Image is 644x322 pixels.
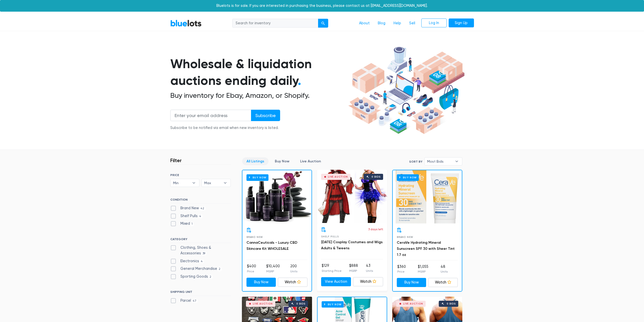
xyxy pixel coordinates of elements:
[271,157,294,165] a: Buy Now
[321,277,351,286] a: View Auction
[290,263,297,274] li: 200
[170,205,206,211] label: Brand New
[447,302,456,305] div: 0 bids
[389,18,405,28] a: Help
[170,221,194,226] label: Mixed
[242,157,268,165] a: All Listings
[451,158,462,165] b: ▾
[346,44,466,137] img: hero-ee84e7d0318cb26816c560f6b4441b76977f77a177738b4e94f68c95b2b83dbb.png
[397,269,406,274] p: Price
[366,269,373,273] p: Units
[170,110,251,121] input: Enter your email address
[170,298,198,304] label: Parcel
[366,263,373,273] li: 43
[328,176,348,178] div: Live Auction
[355,18,374,28] a: About
[278,278,307,287] a: Watch
[246,174,268,181] h6: Buy Now
[266,269,280,274] p: MSRP
[242,170,311,223] a: Buy Now
[393,170,462,223] a: Buy Now
[170,266,222,272] label: General Merchandise
[368,227,383,232] p: 3 days left
[253,302,273,305] div: Live Auction
[296,157,325,165] a: Live Auction
[290,269,297,274] p: Units
[428,278,458,287] a: Watch
[198,214,203,218] span: 4
[170,91,346,100] h2: Buy inventory for Ebay, Amazon, or Shopify.
[189,179,199,187] b: ▾
[321,240,383,250] a: [DATE] Cosplay Costumes and Wigs Adults & Tweens
[296,302,305,305] div: 0 bids
[409,159,422,164] label: Sort By
[170,55,346,89] h1: Wholesale & liquidation auctions ending daily
[397,240,455,257] a: CeraVe Hydrating Mineral Sunscreen SPF 30 with Sheer Tint 1.7 oz
[170,173,231,177] h6: PRICE
[199,206,206,211] span: 42
[397,264,406,274] li: $360
[170,245,231,256] label: Clothing, Shoes & Accessories
[397,174,419,181] h6: Buy Now
[170,198,231,203] h6: CONDITION
[170,274,213,279] label: Sporting Goods
[349,263,358,273] li: $888
[190,222,194,226] span: 1
[441,269,448,274] p: Units
[251,110,280,121] input: Subscribe
[397,236,413,238] span: Brand New
[322,269,342,273] p: Starting Price
[441,264,448,274] li: 48
[353,277,383,286] a: Watch
[199,259,204,263] span: 4
[349,269,358,273] p: MSRP
[247,263,256,274] li: $400
[170,157,182,163] h3: Filter
[170,258,204,264] label: Electronics
[232,19,318,28] input: Search for inventory
[217,267,222,271] span: 2
[317,170,387,223] a: Live Auction 0 bids
[374,18,389,28] a: Blog
[403,302,423,305] div: Live Auction
[170,290,231,296] h6: SHIPPING UNIT
[322,301,344,308] h6: Buy Now
[449,18,474,28] a: Sign Up
[427,158,452,165] span: Most Bids
[246,240,297,251] a: CannaCeuticals - Luxury CBD Skincare Kit WHOLESALE
[173,179,190,187] span: Min
[321,235,339,238] span: Shelf Pulls
[191,299,198,303] span: 47
[418,264,428,274] li: $1,055
[170,237,231,243] h6: CATEGORY
[170,20,202,27] a: BlueLots
[201,252,207,256] span: 39
[397,278,426,287] a: Buy Now
[170,125,280,131] div: Subscribe to be notified via email when new inventory is listed.
[418,269,428,274] p: MSRP
[246,278,276,287] a: Buy Now
[208,275,213,279] span: 2
[298,73,301,88] span: .
[371,176,381,178] div: 0 bids
[247,269,256,274] p: Price
[204,179,221,187] span: Max
[266,263,280,274] li: $10,400
[421,18,447,28] a: Log In
[405,18,419,28] a: Sell
[220,179,231,187] b: ▾
[170,213,203,219] label: Shelf Pulls
[246,236,263,238] span: Brand New
[322,263,342,273] li: $129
